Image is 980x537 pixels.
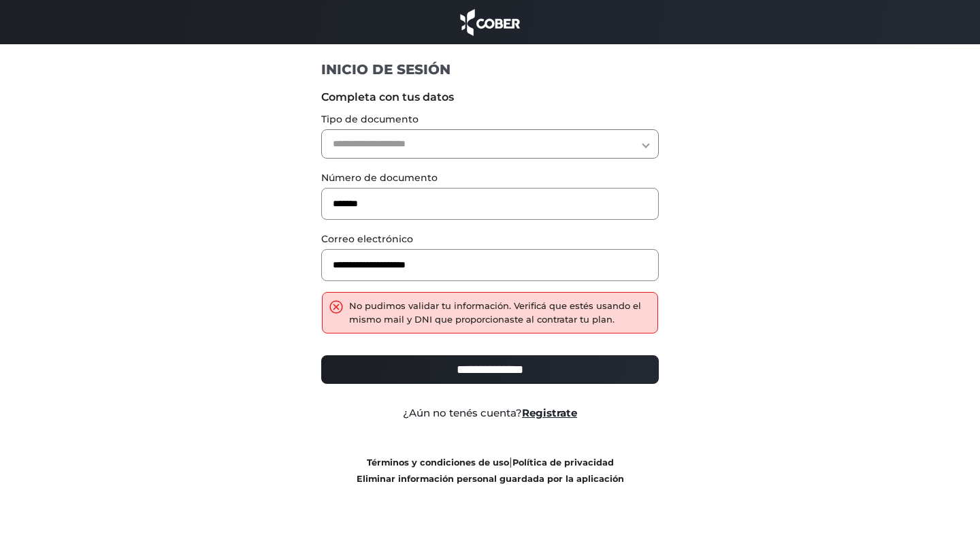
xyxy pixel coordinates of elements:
[522,406,577,419] a: Registrate
[321,171,659,185] label: Número de documento
[321,232,659,246] label: Correo electrónico
[321,61,659,78] h1: INICIO DE SESIÓN
[367,457,509,468] a: Términos y condiciones de uso
[512,457,614,468] a: Política de privacidad
[311,406,670,421] div: ¿Aún no tenés cuenta?
[457,7,523,37] img: cober_marca.png
[349,299,651,326] div: No pudimos validar tu información. Verificá que estés usando el mismo mail y DNI que proporcionas...
[311,454,670,487] div: |
[321,112,659,127] label: Tipo de documento
[357,474,624,484] a: Eliminar información personal guardada por la aplicación
[321,89,659,105] label: Completa con tus datos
